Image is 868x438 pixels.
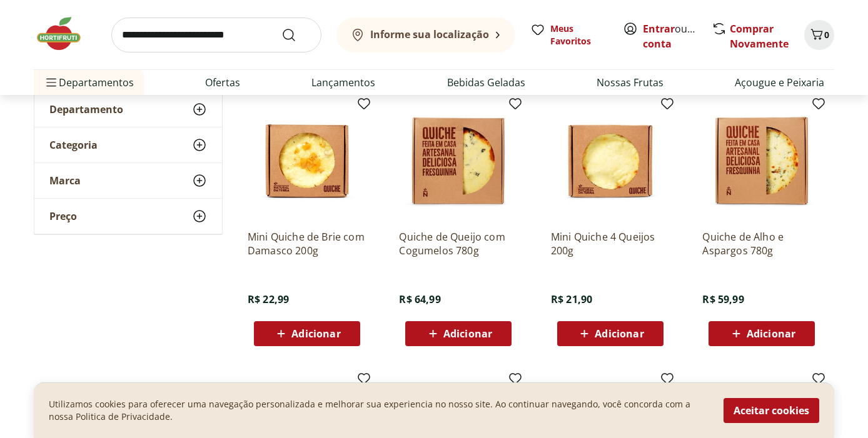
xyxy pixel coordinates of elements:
[447,75,525,90] a: Bebidas Geladas
[702,230,821,257] a: Quiche de Alho e Aspargos 780g
[730,22,789,51] a: Comprar Novamente
[34,199,222,234] button: Preço
[824,29,829,41] span: 0
[49,139,98,151] span: Categoria
[530,22,608,47] a: Meus Favoritos
[597,75,664,90] a: Nossas Frutas
[551,230,670,257] a: Mini Quiche 4 Queijos 200g
[735,75,824,90] a: Açougue e Peixaria
[49,103,123,116] span: Departamento
[44,67,134,97] span: Departamentos
[34,15,96,52] img: Hortifruti
[111,17,321,52] input: search
[254,321,360,346] button: Adicionar
[709,321,815,346] button: Adicionar
[248,230,366,257] a: Mini Quiche de Brie com Damasco 200g
[551,101,670,220] img: Mini Quiche 4 Queijos 200g
[405,321,512,346] button: Adicionar
[248,101,366,220] img: Mini Quiche de Brie com Damasco 200g
[399,230,518,257] a: Quiche de Queijo com Cogumelos 780g
[557,321,664,346] button: Adicionar
[702,101,821,220] img: Quiche de Alho e Aspargos 780g
[34,127,222,162] button: Categoria
[291,329,340,339] span: Adicionar
[747,329,795,339] span: Adicionar
[595,329,643,339] span: Adicionar
[370,27,489,41] b: Informe sua localização
[205,75,240,90] a: Ofertas
[804,20,834,50] button: Carrinho
[399,101,518,220] img: Quiche de Queijo com Cogumelos 780g
[248,292,289,306] span: R$ 22,99
[443,329,492,339] span: Adicionar
[643,22,675,36] a: Entrar
[551,292,592,306] span: R$ 21,90
[34,92,222,127] button: Departamento
[643,22,712,51] a: Criar conta
[399,292,440,306] span: R$ 64,99
[311,75,375,90] a: Lançamentos
[643,21,699,51] span: ou
[49,210,77,222] span: Preço
[724,398,819,423] button: Aceitar cookies
[702,292,744,306] span: R$ 59,99
[281,27,311,42] button: Submit Search
[336,17,515,52] button: Informe sua localização
[44,67,59,97] button: Menu
[550,22,608,47] span: Meus Favoritos
[49,174,81,187] span: Marca
[34,163,222,198] button: Marca
[49,398,709,423] p: Utilizamos cookies para oferecer uma navegação personalizada e melhorar sua experiencia no nosso ...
